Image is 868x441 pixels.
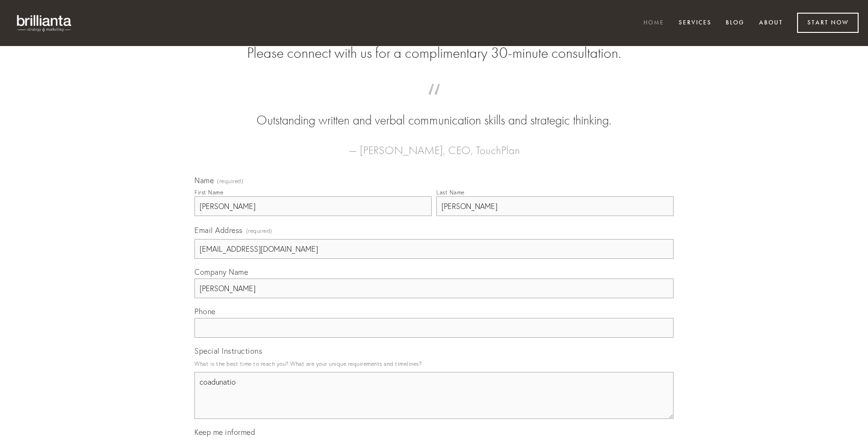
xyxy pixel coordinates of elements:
[9,9,80,37] img: brillianta - research, strategy, marketing
[194,176,214,185] span: Name
[194,427,255,437] span: Keep me informed
[194,44,674,62] h2: Please connect with us for a complimentary 30-minute consultation.
[217,178,243,184] span: (required)
[194,357,674,370] p: What is the best time to reach you? What are your unique requirements and timelines?
[209,130,659,160] figcaption: — [PERSON_NAME], CEO, TouchPlan
[436,189,465,196] div: Last Name
[209,93,659,130] blockquote: Outstanding written and verbal communication skills and strategic thinking.
[194,346,262,356] span: Special Instructions
[637,15,670,31] a: Home
[194,225,243,235] span: Email Address
[753,15,789,31] a: About
[209,93,659,111] span: “
[246,224,272,237] span: (required)
[194,189,223,196] div: First Name
[720,15,751,31] a: Blog
[194,307,216,316] span: Phone
[673,15,718,31] a: Services
[797,13,859,33] a: Start Now
[194,372,674,419] textarea: coadunatio
[194,267,248,277] span: Company Name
